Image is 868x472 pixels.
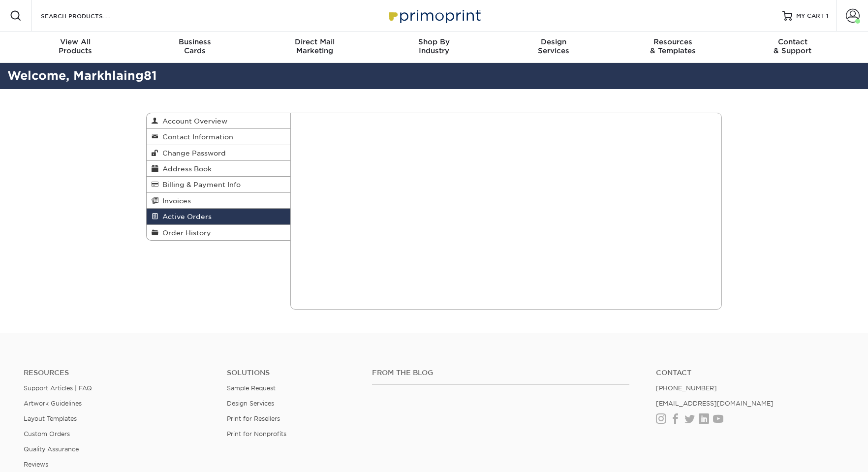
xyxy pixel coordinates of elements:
[255,37,374,46] span: Direct Mail
[255,31,374,63] a: Direct MailMarketing
[147,113,290,129] a: Account Overview
[24,369,212,377] h4: Resources
[24,415,77,422] a: Layout Templates
[733,37,852,46] span: Contact
[374,31,494,63] a: Shop ByIndustry
[24,400,82,407] a: Artwork Guidelines
[494,37,613,46] span: Design
[255,37,374,55] div: Marketing
[227,369,357,377] h4: Solutions
[147,129,290,145] a: Contact Information
[385,5,483,26] img: Primoprint
[158,197,191,205] span: Invoices
[733,31,852,63] a: Contact& Support
[147,177,290,192] a: Billing & Payment Info
[158,229,211,237] span: Order History
[656,384,717,392] a: [PHONE_NUMBER]
[372,369,630,377] h4: From the Blog
[374,37,494,55] div: Industry
[158,149,226,157] span: Change Password
[227,430,286,438] a: Print for Nonprofits
[613,37,733,46] span: Resources
[40,10,136,22] input: SEARCH PRODUCTS.....
[147,161,290,177] a: Address Book
[227,400,274,407] a: Design Services
[494,37,613,55] div: Services
[796,12,824,20] span: MY CART
[24,430,70,438] a: Custom Orders
[147,225,290,240] a: Order History
[656,369,844,377] a: Contact
[135,37,255,46] span: Business
[733,37,852,55] div: & Support
[494,31,613,63] a: DesignServices
[147,193,290,209] a: Invoices
[16,37,135,46] span: View All
[135,37,255,55] div: Cards
[24,445,79,453] a: Quality Assurance
[826,12,829,19] span: 1
[158,133,233,141] span: Contact Information
[227,384,276,392] a: Sample Request
[656,400,774,407] a: [EMAIL_ADDRESS][DOMAIN_NAME]
[158,213,212,220] span: Active Orders
[24,461,48,468] a: Reviews
[613,31,733,63] a: Resources& Templates
[227,415,280,422] a: Print for Resellers
[158,117,227,125] span: Account Overview
[24,384,92,392] a: Support Articles | FAQ
[135,31,255,63] a: BusinessCards
[158,165,212,173] span: Address Book
[374,37,494,46] span: Shop By
[16,37,135,55] div: Products
[147,145,290,161] a: Change Password
[147,209,290,224] a: Active Orders
[158,181,241,189] span: Billing & Payment Info
[16,31,135,63] a: View AllProducts
[613,37,733,55] div: & Templates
